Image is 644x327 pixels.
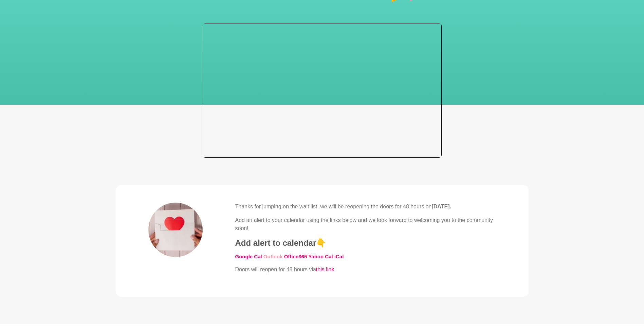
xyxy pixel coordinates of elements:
p: Doors will reopen for 48 hours via [235,265,496,274]
a: ​Google Cal [235,254,262,259]
p: Add an alert to your calendar using the links below and we look forward to welcoming you to the c... [235,216,496,233]
a: iCal [334,254,344,259]
a: Outlook [263,254,283,259]
strong: [DATE]. [431,204,451,209]
h4: Add alert to calendar👇 [235,238,496,248]
a: this link [316,266,334,272]
a: Yahoo Cal [308,254,333,259]
a: Office365 [284,254,307,259]
p: Thanks for jumping on the wait list, we will be reopening the doors for 48 hours on [235,203,496,211]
